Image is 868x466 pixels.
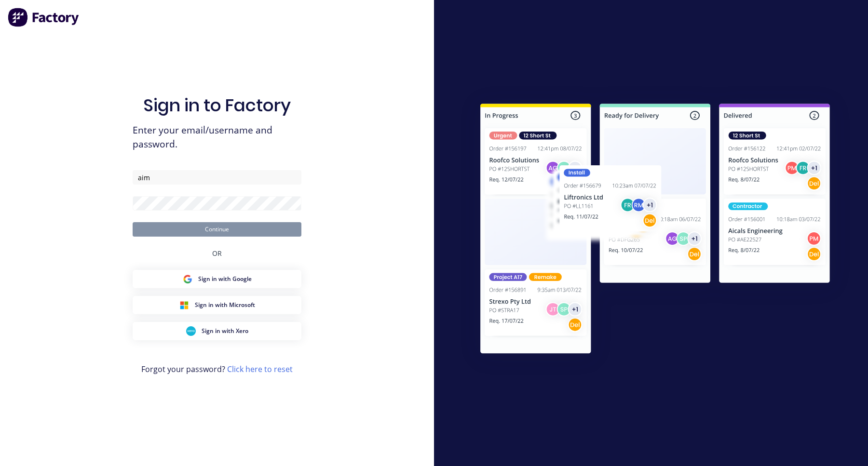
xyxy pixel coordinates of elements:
span: Sign in with Xero [202,327,248,335]
input: Email/Username [133,170,301,185]
span: Sign in with Microsoft [195,301,255,309]
button: Microsoft Sign inSign in with Microsoft [133,296,301,314]
button: Xero Sign inSign in with Xero [133,322,301,340]
img: Factory [8,8,80,27]
a: Click here to reset [227,364,293,374]
img: Sign in [459,84,851,376]
div: OR [212,237,222,270]
span: Sign in with Google [198,275,252,283]
span: Enter your email/username and password. [133,123,301,151]
button: Continue [133,222,301,237]
button: Google Sign inSign in with Google [133,270,301,288]
img: Google Sign in [183,274,192,284]
img: Xero Sign in [186,326,196,336]
img: Microsoft Sign in [179,300,189,310]
span: Forgot your password? [141,363,293,375]
h1: Sign in to Factory [143,95,291,116]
